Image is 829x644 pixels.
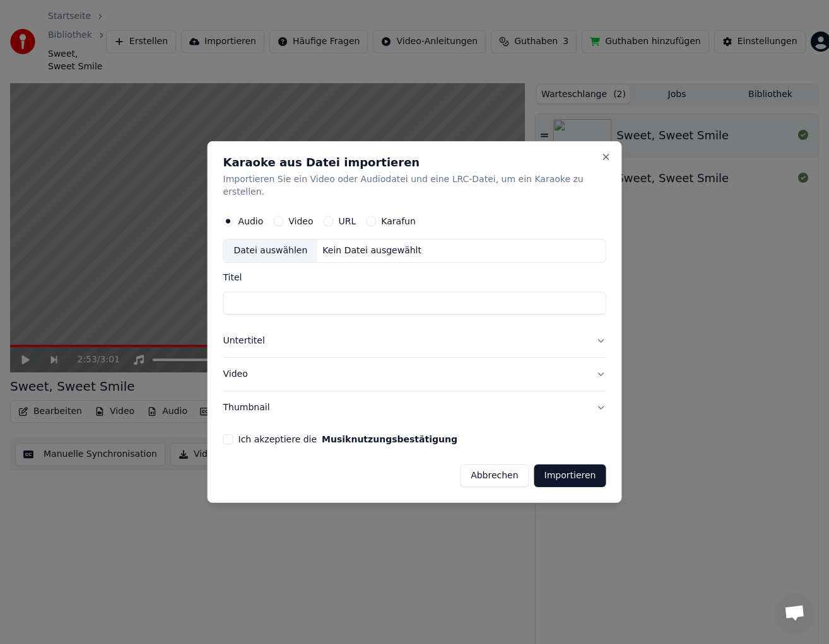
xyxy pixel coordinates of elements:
[339,217,356,226] label: URL
[223,173,606,198] p: Importieren Sie ein Video oder Audiodatei und eine LRC-Datei, um ein Karaoke zu erstellen.
[223,358,606,391] button: Video
[381,217,416,226] label: Karafun
[322,435,457,444] button: Ich akzeptiere die
[223,391,606,424] button: Thumbnail
[223,157,606,168] h2: Karaoke aus Datei importieren
[238,217,264,226] label: Audio
[224,239,318,262] div: Datei auswählen
[238,435,457,444] label: Ich akzeptiere die
[317,244,426,257] div: Kein Datei ausgewählt
[223,273,606,282] label: Titel
[223,325,606,357] button: Untertitel
[288,217,313,226] label: Video
[534,464,606,487] button: Importieren
[460,464,529,487] button: Abbrechen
